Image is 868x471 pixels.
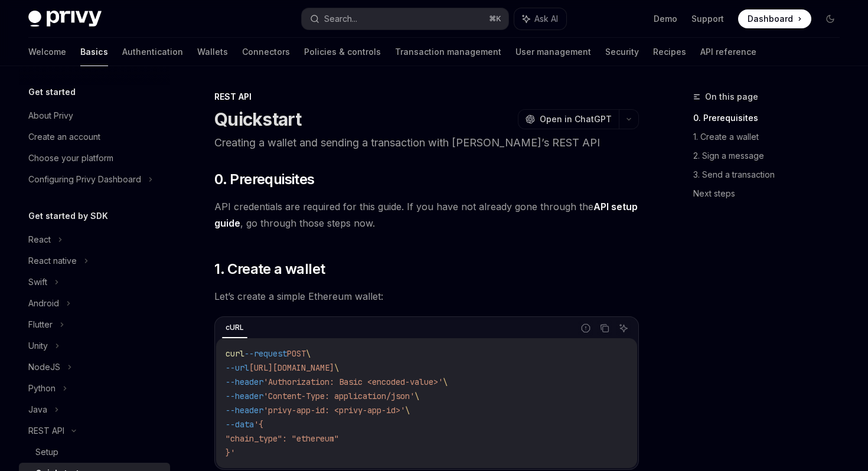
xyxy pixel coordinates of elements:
[514,8,566,30] button: Ask AI
[28,339,48,353] div: Unity
[222,320,247,335] div: cURL
[214,91,639,103] div: REST API
[597,320,612,336] button: Copy the contents from the code block
[122,38,183,66] a: Authentication
[578,320,593,336] button: Report incorrect code
[263,405,405,416] span: 'privy-app-id: <privy-app-id>'
[304,38,381,66] a: Policies & controls
[28,360,60,374] div: NodeJS
[226,377,263,387] span: --header
[28,109,73,123] div: About Privy
[214,135,639,151] p: Creating a wallet and sending a transaction with [PERSON_NAME]’s REST API
[28,151,113,165] div: Choose your platform
[28,275,47,289] div: Swift
[226,419,254,430] span: --data
[28,424,64,438] div: REST API
[19,148,170,169] a: Choose your platform
[395,38,501,66] a: Transaction management
[515,38,591,66] a: User management
[738,9,811,28] a: Dashboard
[28,403,47,417] div: Java
[226,447,235,458] span: }'
[693,184,849,203] a: Next steps
[263,391,415,401] span: 'Content-Type: application/json'
[415,391,419,401] span: \
[748,13,793,25] span: Dashboard
[28,209,108,223] h5: Get started by SDK
[28,38,66,66] a: Welcome
[226,405,263,416] span: --header
[19,126,170,148] a: Create an account
[443,377,448,387] span: \
[518,109,619,129] button: Open in ChatGPT
[28,254,77,268] div: React native
[334,362,339,373] span: \
[226,362,249,373] span: --url
[28,172,141,187] div: Configuring Privy Dashboard
[19,105,170,126] a: About Privy
[405,405,410,416] span: \
[287,348,306,359] span: POST
[254,419,263,430] span: '{
[693,109,849,127] a: 0. Prerequisites
[821,9,840,28] button: Toggle dark mode
[214,288,639,305] span: Let’s create a simple Ethereum wallet:
[605,38,639,66] a: Security
[324,12,357,26] div: Search...
[28,296,59,310] div: Android
[693,165,849,184] a: 3. Send a transaction
[28,85,76,99] h5: Get started
[197,38,228,66] a: Wallets
[693,146,849,165] a: 2. Sign a message
[28,130,100,144] div: Create an account
[693,127,849,146] a: 1. Create a wallet
[214,170,314,189] span: 0. Prerequisites
[28,11,102,27] img: dark logo
[654,13,677,25] a: Demo
[226,348,244,359] span: curl
[263,377,443,387] span: 'Authorization: Basic <encoded-value>'
[28,318,53,332] div: Flutter
[302,8,508,30] button: Search...⌘K
[691,13,724,25] a: Support
[28,381,56,395] div: Python
[80,38,108,66] a: Basics
[28,233,51,247] div: React
[35,445,58,459] div: Setup
[534,13,558,25] span: Ask AI
[226,391,263,401] span: --header
[244,348,287,359] span: --request
[700,38,756,66] a: API reference
[653,38,686,66] a: Recipes
[249,362,334,373] span: [URL][DOMAIN_NAME]
[306,348,311,359] span: \
[616,320,631,336] button: Ask AI
[540,113,612,125] span: Open in ChatGPT
[214,198,639,231] span: API credentials are required for this guide. If you have not already gone through the , go throug...
[214,260,325,279] span: 1. Create a wallet
[705,90,758,104] span: On this page
[489,14,501,24] span: ⌘ K
[226,433,339,444] span: "chain_type": "ethereum"
[214,109,302,130] h1: Quickstart
[19,441,170,463] a: Setup
[242,38,290,66] a: Connectors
